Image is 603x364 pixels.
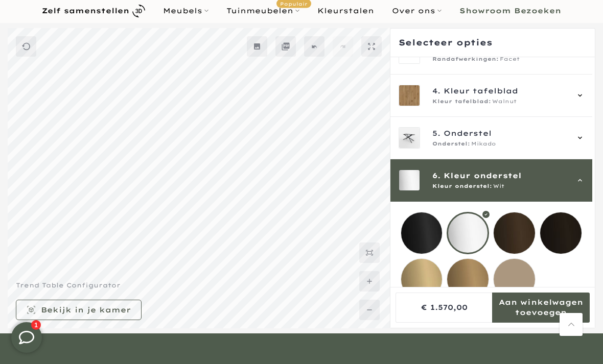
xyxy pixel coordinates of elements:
[560,313,583,336] a: Terug naar boven
[383,5,451,17] a: Over ons
[459,7,561,14] b: Showroom Bezoeken
[42,7,129,14] b: Zelf samenstellen
[1,312,52,363] iframe: toggle-frame
[154,5,218,17] a: Meubels
[218,5,309,17] a: TuinmeubelenPopulair
[309,5,383,17] a: Kleurstalen
[33,2,154,20] a: Zelf samenstellen
[451,5,570,17] a: Showroom Bezoeken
